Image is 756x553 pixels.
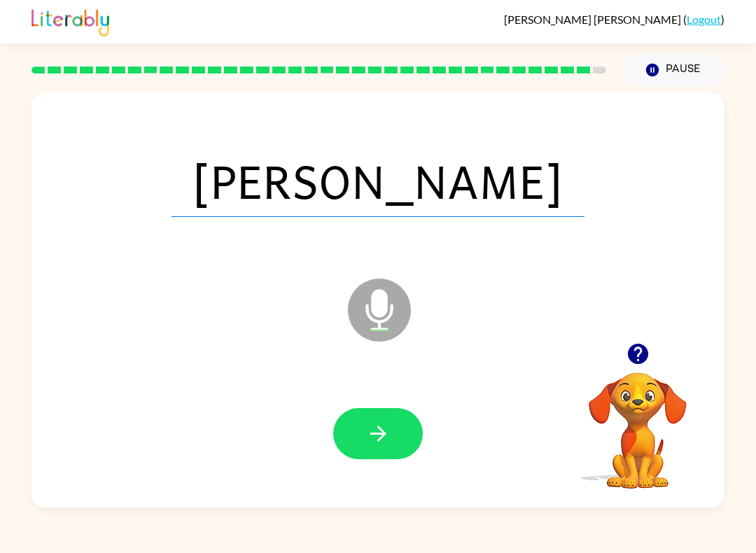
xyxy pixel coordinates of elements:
span: [PERSON_NAME] [PERSON_NAME] [504,13,683,26]
button: Pause [623,54,724,86]
video: Your browser must support playing .mp4 files to use Literably. Please try using another browser. [568,351,708,491]
img: Literably [31,6,109,36]
a: Logout [687,13,721,26]
span: [PERSON_NAME] [171,144,584,217]
div: ( ) [504,13,724,26]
